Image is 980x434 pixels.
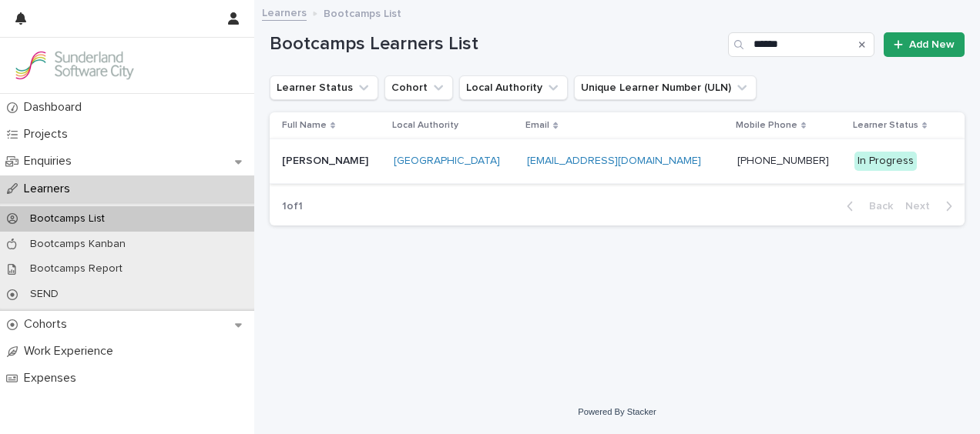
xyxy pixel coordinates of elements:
[905,201,939,212] span: Next
[270,33,722,55] h1: Bootcamps Learners List
[525,117,549,134] p: Email
[459,75,568,100] button: Local Authority
[527,155,701,166] a: [EMAIL_ADDRESS][DOMAIN_NAME]
[909,39,955,50] span: Add New
[282,152,371,168] p: [PERSON_NAME]
[18,371,89,386] p: Expenses
[728,32,874,57] input: Search
[860,201,893,212] span: Back
[18,288,71,301] p: SEND
[18,212,117,225] p: Bootcamps List
[899,199,965,213] button: Next
[282,117,327,134] p: Full Name
[574,75,757,100] button: Unique Learner Number (ULN)
[884,32,965,57] a: Add New
[270,75,378,100] button: Learner Status
[18,344,126,359] p: Work Experience
[384,75,453,100] button: Cohort
[18,317,79,332] p: Cohorts
[736,117,797,134] p: Mobile Phone
[834,199,899,213] button: Back
[394,155,500,168] a: [GEOGRAPHIC_DATA]
[18,100,94,115] p: Dashboard
[18,127,80,142] p: Projects
[18,182,82,196] p: Learners
[392,117,458,134] p: Local Authority
[854,152,917,171] div: In Progress
[18,154,84,169] p: Enquiries
[262,3,307,21] a: Learners
[270,139,965,184] tr: [PERSON_NAME][PERSON_NAME] [GEOGRAPHIC_DATA] [EMAIL_ADDRESS][DOMAIN_NAME] [PHONE_NUMBER] In Progress
[853,117,918,134] p: Learner Status
[737,155,829,166] a: [PHONE_NUMBER]
[324,4,401,21] p: Bootcamps List
[12,50,136,81] img: GVzBcg19RCOYju8xzymn
[18,262,135,275] p: Bootcamps Report
[270,188,315,225] p: 1 of 1
[18,238,138,251] p: Bootcamps Kanban
[578,407,656,416] a: Powered By Stacker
